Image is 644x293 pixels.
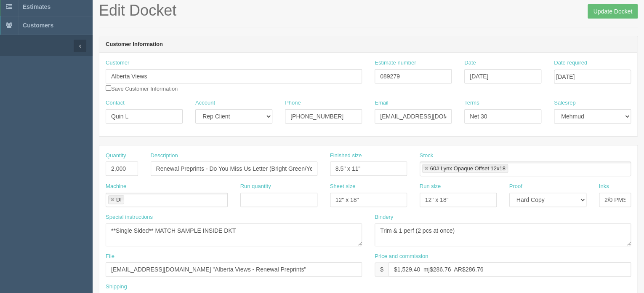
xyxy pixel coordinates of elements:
label: Date required [554,59,587,67]
input: Enter customer name [106,69,362,83]
div: 60# Lynx Opaque Offset 12x18 [430,166,506,171]
label: Date [464,59,476,67]
input: Update Docket [588,4,638,19]
label: Sheet size [330,183,356,191]
label: Special instructions [106,213,153,221]
label: Inks [599,183,609,191]
textarea: **Single Sided** MATCH SAMPLE INSIDE DKT [106,223,362,246]
label: Customer [106,59,129,67]
header: Customer Information [99,36,637,53]
label: Run quantity [240,183,271,191]
label: Account [195,99,215,107]
h1: Edit Docket [99,2,638,19]
div: $ [375,262,389,277]
span: Estimates [23,3,51,10]
label: Estimate number [375,59,416,67]
label: File [106,253,114,261]
label: Contact [106,99,125,107]
label: Description [151,152,178,160]
label: Email [375,99,389,107]
label: Proof [509,183,522,191]
label: Terms [464,99,479,107]
label: Shipping [106,283,127,291]
label: Phone [285,99,301,107]
div: Save Customer Information [106,59,362,93]
label: Quantity [106,152,126,160]
textarea: Trim & 1 perf (2 pcs at once) [375,223,631,246]
label: Stock [420,152,434,160]
label: Finished size [330,152,362,160]
span: Customers [23,22,53,29]
label: Price and commission [375,253,428,261]
label: Machine [106,183,126,191]
label: Salesrep [554,99,575,107]
label: Run size [420,183,441,191]
label: Bindery [375,213,393,221]
div: DI [116,197,122,202]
